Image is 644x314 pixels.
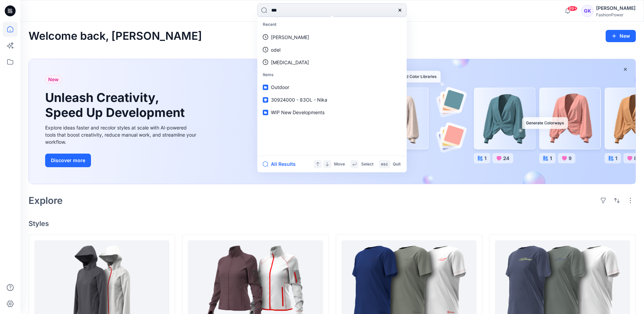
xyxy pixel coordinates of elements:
[259,81,405,93] a: Outdoor
[271,59,309,66] p: nikita
[29,220,636,228] h4: Styles
[271,84,289,90] span: Outdoor
[361,161,373,168] p: Select
[567,6,577,11] span: 99+
[29,195,63,206] h2: Explore
[45,154,198,167] a: Discover more
[45,154,91,167] button: Discover more
[271,97,327,103] span: 30924000 - 83OL - Nika
[45,124,198,145] div: Explore ideas faster and recolor styles at scale with AI-powered tools that boost creativity, red...
[259,106,405,119] a: WIP New Developments
[334,161,345,168] p: Move
[581,5,593,17] div: GK
[259,93,405,106] a: 30924000 - 83OL - Nika
[271,46,280,53] p: odel
[259,69,405,81] p: Items
[263,160,300,168] button: All Results
[271,34,309,41] p: odell
[393,161,401,168] p: Quit
[596,12,636,17] div: FashionPower
[259,56,405,69] a: [MEDICAL_DATA]
[271,109,325,115] span: WIP New Developments
[259,43,405,56] a: odel
[48,75,59,84] span: New
[29,30,202,42] h2: Welcome back, [PERSON_NAME]
[381,161,388,168] p: esc
[606,30,636,42] button: New
[259,31,405,43] a: [PERSON_NAME]
[596,4,636,12] div: [PERSON_NAME]
[45,90,188,120] h1: Unleash Creativity, Speed Up Development
[259,18,405,31] p: Recent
